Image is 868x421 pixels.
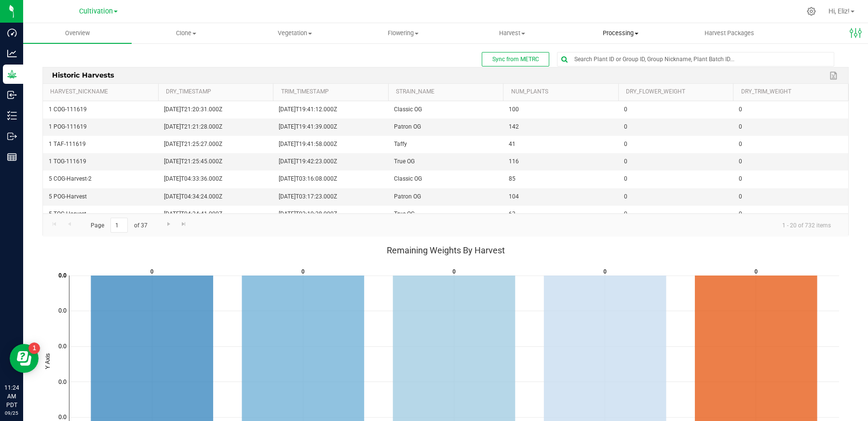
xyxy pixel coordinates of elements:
td: [DATE]T19:42:23.000Z [273,153,388,171]
td: 63 [503,206,618,223]
a: dry_trim_weight [741,88,845,96]
td: Classic OG [388,171,503,188]
td: Classic OG [388,101,503,118]
td: 1 POG-111619 [43,118,158,136]
a: Export to Excel [827,69,841,82]
td: 0 [733,171,848,188]
td: True OG [388,153,503,171]
span: Harvest [458,29,566,38]
a: Harvest [458,23,566,43]
td: [DATE]T04:34:24.000Z [158,188,273,206]
td: 0 [733,188,848,206]
td: Taffy [388,136,503,153]
td: 5 TOG-Harvest [43,206,158,223]
inline-svg: Inbound [7,90,17,100]
a: num_plants [511,88,615,96]
a: Overview [23,23,132,43]
iframe: Resource center unread badge [28,342,40,354]
input: Search Plant ID or Group ID, Group Nickname, Plant Batch ID... [557,53,834,66]
a: Vegetation [241,23,349,43]
td: 0 [733,153,848,171]
td: 0 [618,136,733,153]
button: Sync from METRC [482,52,549,66]
span: Clone [132,29,240,38]
td: 5 POG-Harvest [43,188,158,206]
a: Processing [566,23,675,43]
span: Sync from METRC [492,56,539,63]
a: Go to the next page [162,218,176,231]
td: 0 [618,101,733,118]
td: 0 [618,171,733,188]
td: [DATE]T21:20:31.000Z [158,101,273,118]
td: [DATE]T04:33:36.000Z [158,171,273,188]
td: 142 [503,118,618,136]
td: 116 [503,153,618,171]
a: Go to the last page [177,218,191,231]
text: 0 [754,268,758,275]
td: 0 [618,153,733,171]
a: strain_name [396,88,500,96]
td: True OG [388,206,503,223]
a: Flowering [349,23,458,43]
span: Processing [567,29,674,38]
inline-svg: Dashboard [7,28,17,38]
td: 0 [618,118,733,136]
span: Hi, Eliz! [828,7,850,15]
span: Page of 37 [82,218,155,233]
span: Vegetation [241,29,349,38]
input: 1 [110,218,128,233]
inline-svg: Analytics [7,49,17,58]
a: harvest_nickname [50,88,154,96]
text: 0 [452,268,456,275]
div: Manage settings [805,7,817,16]
td: 1 TOG-111619 [43,153,158,171]
td: 5 COG-Harvest-2 [43,171,158,188]
td: [DATE]T04:34:41.000Z [158,206,273,223]
text: 0 [603,268,607,275]
inline-svg: Reports [7,152,17,162]
inline-svg: Inventory [7,111,17,120]
td: [DATE]T03:16:08.000Z [273,171,388,188]
td: 0 [733,101,848,118]
text: 0 [301,268,305,275]
td: Patron OG [388,188,503,206]
td: [DATE]T03:17:23.000Z [273,188,388,206]
span: Harvest Packages [692,29,767,38]
span: Cultivation [79,7,113,15]
td: 0 [733,136,848,153]
td: Patron OG [388,118,503,136]
td: 0 [733,118,848,136]
td: [DATE]T21:25:27.000Z [158,136,273,153]
p: 11:24 AM PDT [4,383,19,409]
td: [DATE]T21:25:45.000Z [158,153,273,171]
a: Harvest Packages [675,23,784,43]
td: 0 [618,206,733,223]
td: 100 [503,101,618,118]
p: 09/25 [4,409,19,417]
td: 41 [503,136,618,153]
inline-svg: Outbound [7,132,17,141]
a: trim_timestamp [281,88,385,96]
td: 104 [503,188,618,206]
a: dry_timestamp [166,88,270,96]
td: [DATE]T21:21:28.000Z [158,118,273,136]
span: Overview [52,29,103,38]
a: Clone [132,23,240,43]
td: 0 [618,188,733,206]
span: Flowering [350,29,457,38]
td: 0 [733,206,848,223]
text: 0 [150,268,154,275]
inline-svg: Grow [7,69,17,79]
a: dry_flower_weight [626,88,730,96]
iframe: Resource center [10,344,39,373]
span: Historic Harvests [50,67,117,82]
td: 1 COG-111619 [43,101,158,118]
td: [DATE]T03:19:38.000Z [273,206,388,223]
td: 85 [503,171,618,188]
td: 1 TAF-111619 [43,136,158,153]
td: [DATE]T19:41:12.000Z [273,101,388,118]
span: 1 - 20 of 732 items [774,218,839,232]
div: Remaining Weights By Harvest [42,246,849,255]
td: [DATE]T19:41:39.000Z [273,118,388,136]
